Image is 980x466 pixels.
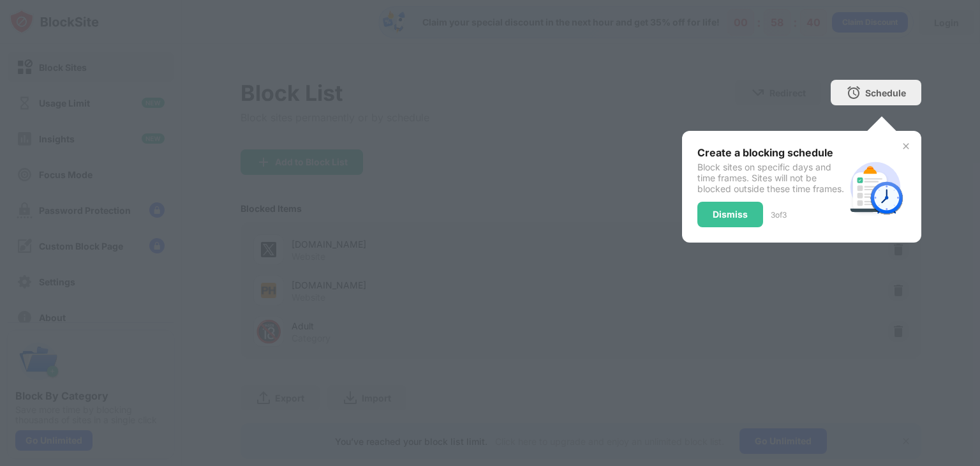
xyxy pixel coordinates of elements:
[845,156,906,218] img: schedule.svg
[901,141,911,151] img: x-button.svg
[865,87,906,98] div: Schedule
[697,146,845,159] div: Create a blocking schedule
[697,162,845,194] div: Block sites on specific days and time frames. Sites will not be blocked outside these time frames.
[771,210,787,220] div: 3 of 3
[713,209,748,220] div: Dismiss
